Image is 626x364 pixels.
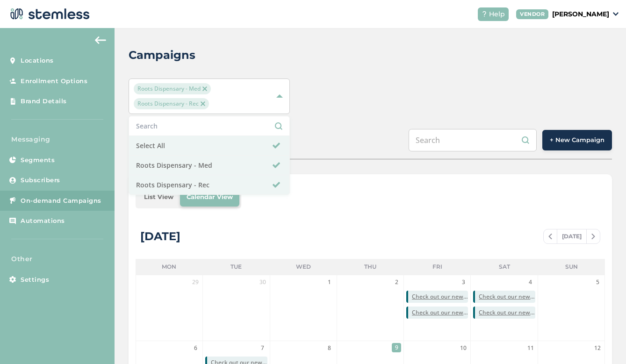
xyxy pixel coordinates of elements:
[134,98,209,109] span: Roots Dispensary - Rec
[409,129,537,151] input: Search
[21,77,87,86] span: Enrollment Options
[550,136,604,145] span: + New Campaign
[392,278,401,287] span: 2
[538,259,605,275] li: Sun
[579,319,626,364] iframe: Chat Widget
[21,176,60,185] span: Subscribers
[129,175,289,194] li: Roots Dispensary - Rec
[136,121,282,131] input: Search
[392,343,401,352] span: 9
[134,83,211,94] span: Roots Dispensary - Med
[552,9,609,19] p: [PERSON_NAME]
[140,228,180,245] div: [DATE]
[21,97,67,106] span: Brand Details
[459,278,468,287] span: 3
[129,156,289,175] li: Roots Dispensary - Med
[258,343,267,353] span: 7
[180,188,239,207] li: Calendar View
[258,278,267,287] span: 30
[95,36,106,44] img: icon-arrow-back-accent-c549486e.svg
[591,234,595,239] img: icon-chevron-right-bae969c5.svg
[557,229,587,243] span: [DATE]
[191,343,200,353] span: 6
[21,156,55,165] span: Segments
[613,12,619,16] img: icon_down-arrow-small-66adaf34.svg
[21,196,101,206] span: On-demand Campaigns
[191,278,200,287] span: 29
[21,216,65,226] span: Automations
[412,308,468,317] span: Check out our new deals at Roots! Reply END to cancel
[203,259,270,275] li: Tue
[270,259,337,275] li: Wed
[21,275,49,285] span: Settings
[129,136,289,156] li: Select All
[516,9,548,19] div: VENDOR
[479,308,535,317] span: Check out our new deals at Roots! Reply END to cancel
[201,101,205,106] img: icon-close-accent-8a337256.svg
[21,56,54,65] span: Locations
[482,11,487,17] img: icon-help-white-03924b79.svg
[202,86,207,91] img: icon-close-accent-8a337256.svg
[325,278,334,287] span: 1
[542,130,612,150] button: + New Campaign
[137,188,180,207] li: List View
[7,5,90,23] img: logo-dark-0685b13c.svg
[337,259,403,275] li: Thu
[526,343,535,353] span: 11
[526,278,535,287] span: 4
[593,278,602,287] span: 5
[489,9,505,19] span: Help
[129,47,195,64] h2: Campaigns
[325,343,334,353] span: 8
[404,259,471,275] li: Fri
[412,293,468,301] span: Check out our new deals at Roots! Reply END to cancel
[548,234,552,239] img: icon-chevron-left-b8c47ebb.svg
[471,259,538,275] li: Sat
[136,259,202,275] li: Mon
[479,293,535,301] span: Check out our new deals at Roots! Reply END to cancel
[459,343,468,353] span: 10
